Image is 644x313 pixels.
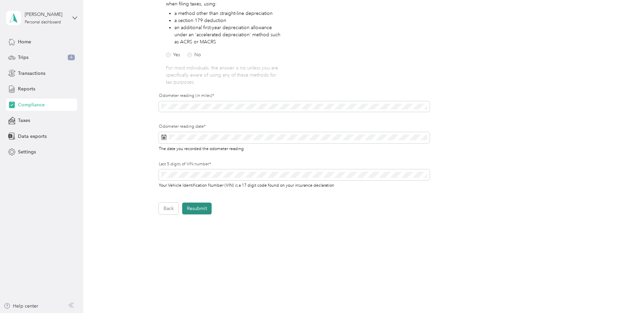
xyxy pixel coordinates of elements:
[166,53,180,57] label: Yes
[4,302,38,310] button: Help center
[606,275,644,313] iframe: Everlance-gr Chat Button Frame
[18,85,35,92] span: Reports
[187,53,201,57] label: No
[159,203,178,214] button: Back
[174,17,284,24] li: a section 179 deduction
[159,124,430,130] label: Odometer reading date*
[18,70,45,77] span: Transactions
[18,148,36,155] span: Settings
[18,38,31,45] span: Home
[174,24,284,45] li: an additional first-year depreciation allowance under an 'accelerated depreciation' method such a...
[18,117,30,124] span: Taxes
[18,54,28,61] span: Trips
[159,161,430,167] label: Last 5 digits of VIN number*
[18,101,45,108] span: Compliance
[159,182,334,188] span: Your Vehicle Identification Number (VIN) is a 17 digit code found on your insurance declaration
[25,20,61,24] div: Personal dashboard
[182,203,212,214] button: Resubmit
[166,64,284,86] p: For most individuals, the answer is no unless you are specifically aware of using any of these me...
[159,93,430,99] label: Odometer reading (in miles)*
[25,11,67,18] div: [PERSON_NAME]
[159,145,244,151] span: The date you recorded the odometer reading
[18,133,47,140] span: Data exports
[174,10,284,17] li: a method other than straight-line depreciation
[68,55,75,61] span: 4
